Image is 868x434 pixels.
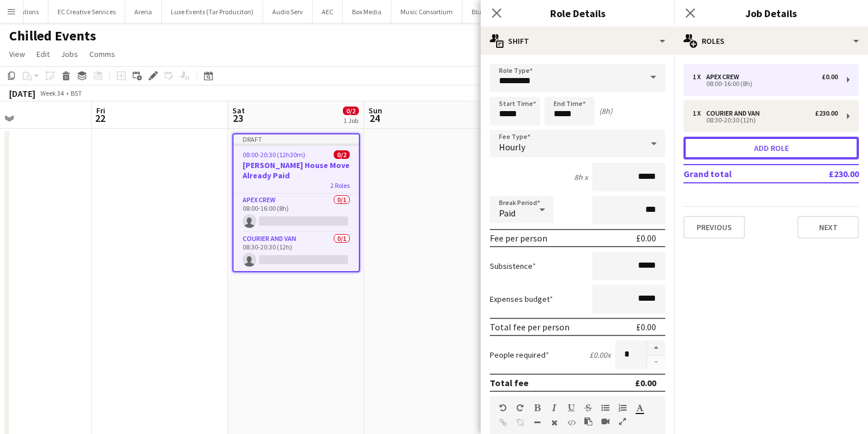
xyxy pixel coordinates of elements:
span: 24 [367,112,382,125]
button: Unordered List [601,403,609,412]
button: Luxe Events (Tar Produciton) [162,1,263,23]
button: EC Creative Services [48,1,125,23]
h3: Role Details [481,6,674,21]
div: Apex Crew [706,73,744,81]
button: Previous [683,216,745,239]
div: £0.00 [636,321,656,333]
div: 8h x [574,172,588,182]
div: Fee per person [490,232,547,244]
app-card-role: Courier and Van0/108:30-20:30 (12h) [234,232,359,271]
div: 08:00-16:00 (8h) [693,81,838,87]
div: Total fee per person [490,321,570,333]
div: Total fee [490,377,529,388]
button: Add role [683,137,859,159]
button: Box Media [343,1,391,23]
button: Next [797,216,859,239]
button: Text Color [636,403,644,412]
span: View [9,49,25,59]
div: 1 x [693,109,706,117]
div: £0.00 [636,232,656,244]
span: Sun [369,105,382,116]
button: AEC [313,1,343,23]
div: 1 Job [343,116,358,125]
label: People required [490,350,549,360]
div: 08:30-20:30 (12h) [693,117,838,123]
a: Jobs [56,47,83,62]
span: 0/2 [343,107,359,115]
span: 2 Roles [330,181,350,190]
div: Roles [674,27,868,55]
a: Edit [32,47,54,62]
h1: Chilled Events [9,27,96,44]
div: £230.00 [815,109,838,117]
div: (8h) [599,106,612,116]
span: Fri [96,105,105,116]
button: Paste as plain text [584,417,592,426]
div: £0.00 x [589,350,611,360]
button: Bold [533,403,541,412]
span: Comms [89,49,115,59]
button: Ordered List [619,403,627,412]
span: 23 [231,112,245,125]
div: Shift [481,27,674,55]
button: Arena [125,1,162,23]
div: £0.00 [822,73,838,81]
button: Redo [516,403,524,412]
span: 22 [95,112,105,125]
a: View [5,47,30,62]
span: Sat [232,105,245,116]
button: Horizontal Line [533,418,541,427]
span: Week 34 [38,89,66,97]
label: Expenses budget [490,294,553,304]
h3: Job Details [674,6,868,21]
button: HTML Code [567,418,575,427]
button: Undo [499,403,507,412]
div: Courier and Van [706,109,764,117]
span: 08:00-20:30 (12h30m) [243,150,305,159]
button: Fullscreen [619,417,627,426]
button: Underline [567,403,575,412]
app-job-card: Draft08:00-20:30 (12h30m)0/2[PERSON_NAME] House Move Already Paid2 RolesApex Crew0/108:00-16:00 (... [232,133,360,272]
button: Audio Serv [263,1,313,23]
button: Strikethrough [584,403,592,412]
span: Jobs [61,49,78,59]
div: BST [71,89,82,97]
span: Edit [36,49,50,59]
button: Italic [550,403,558,412]
div: [DATE] [9,88,35,99]
a: Comms [85,47,120,62]
div: Draft [234,134,359,144]
button: Blue Thunder Sound [462,1,541,23]
app-card-role: Apex Crew0/108:00-16:00 (8h) [234,194,359,232]
div: £0.00 [635,377,656,388]
span: Paid [499,207,515,219]
button: Music Consortium [391,1,462,23]
td: £230.00 [791,165,859,183]
h3: [PERSON_NAME] House Move Already Paid [234,160,359,181]
button: Clear Formatting [550,418,558,427]
td: Grand total [683,165,791,183]
div: 1 x [693,73,706,81]
label: Subsistence [490,261,536,271]
span: Hourly [499,141,525,153]
span: 0/2 [334,150,350,159]
button: Insert video [601,417,609,426]
button: Increase [647,341,665,355]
